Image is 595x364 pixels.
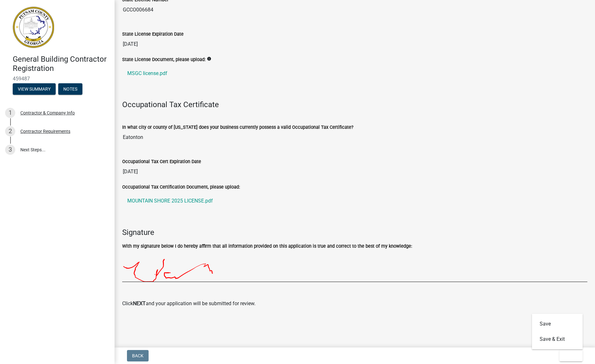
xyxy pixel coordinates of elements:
div: 2 [5,126,15,136]
a: MOUNTAIN SHORE 2025 LICENSE.pdf [122,193,587,209]
button: View Summary [13,83,56,95]
label: State License Document, please upload: [122,58,206,62]
i: info [207,57,211,61]
button: Exit [559,350,583,361]
span: Back [132,353,143,358]
img: 1zWYogAAAAZJREFUAwBml6zOLh1xlgAAAABJRU5ErkJggg== [122,250,443,282]
wm-modal-confirm: Summary [13,87,56,92]
wm-modal-confirm: Notes [58,87,82,92]
h4: General Building Contractor Registration [13,55,109,73]
label: With my signature below I do hereby affirm that all information provided on this application is t... [122,244,412,249]
a: MSGC Iicense.pdf [122,66,587,81]
span: Exit [564,353,574,358]
span: 459487 [13,76,102,82]
strong: NEXT [133,300,146,306]
label: Occupational Tax Certification Document, please upload: [122,185,240,189]
div: Contractor Requirements [20,129,70,134]
label: State License Expiration Date [122,32,184,37]
div: 3 [5,145,15,155]
p: Click and your application will be submitted for review. [122,300,587,307]
button: Save [532,316,583,332]
label: Occupational Tax Cert Expiration Date [122,160,201,164]
img: Putnam County, Georgia [13,7,54,48]
h4: Occupational Tax Certificate [122,100,587,109]
div: Contractor & Company Info [20,111,75,115]
h4: Signature [122,228,587,237]
label: In what city or county of [US_STATE] does your business currently possess a valid Occupational Ta... [122,125,353,130]
button: Back [127,350,149,361]
div: Exit [532,314,583,349]
button: Save & Exit [532,332,583,347]
div: 1 [5,108,15,118]
button: Notes [58,83,82,95]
